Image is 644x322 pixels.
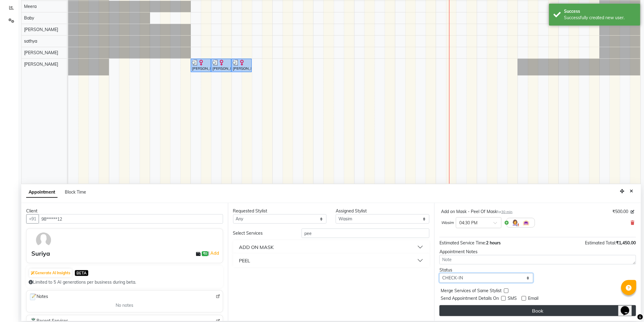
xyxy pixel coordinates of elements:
[239,243,274,251] div: ADD ON MASK
[613,208,628,215] span: ₹500.00
[441,295,499,303] span: Send Appointment Details On
[212,60,231,71] div: [PERSON_NAME], TK01, 11:30 AM-12:00 PM, Threading - Upper-Lip
[564,15,636,21] div: Successfully created new user.
[75,270,88,276] span: BETA
[29,293,48,301] span: Notes
[26,208,223,214] div: Client
[439,267,533,273] div: Status
[229,230,297,236] div: Select Services
[616,240,636,246] span: ₹1,450.00
[585,240,616,246] span: Estimated Total:
[236,255,427,266] button: PEEL
[439,305,636,316] button: Book
[232,60,251,71] div: [PERSON_NAME], TK01, 12:00 PM-12:30 PM, Threading - [GEOGRAPHIC_DATA]
[202,251,208,256] span: ₹0
[631,210,635,214] i: Edit price
[441,288,502,295] span: Merge Services of Same Stylist
[65,189,86,195] span: Block Time
[191,60,210,71] div: [PERSON_NAME], TK01, 11:00 AM-11:30 AM, Threading - Eyebrows
[302,229,429,238] input: Search by service name
[39,214,223,224] input: Search by Name/Mobile/Email/Code
[486,240,501,246] span: 2 hours
[24,61,58,67] span: [PERSON_NAME]
[31,249,50,258] div: Suriya
[618,298,638,316] iframe: chat widget
[508,295,517,303] span: SMS
[29,279,221,285] div: Limited to 5 AI generations per business during beta.
[24,4,37,9] span: Meera
[29,269,72,277] button: Generate AI Insights
[441,208,513,215] div: Add on Mask - Peel Of Mask
[512,219,519,226] img: Hairdresser.png
[336,208,429,214] div: Assigned Stylist
[209,250,220,257] a: Add
[116,302,133,309] span: No notes
[233,208,327,214] div: Requested Stylist
[564,8,636,15] div: Success
[24,50,58,55] span: [PERSON_NAME]
[501,210,513,214] span: 30 min
[26,214,39,224] button: +91
[441,220,453,226] span: Wasim
[627,187,636,196] button: Close
[24,27,58,32] span: [PERSON_NAME]
[528,295,538,303] span: Email
[239,257,250,264] div: PEEL
[439,240,486,246] span: Estimated Service Time:
[497,210,513,214] small: for
[24,38,37,44] span: sathya
[26,187,58,198] span: Appointment
[35,231,52,249] img: avatar
[523,219,530,226] img: Interior.png
[439,249,636,255] div: Appointment Notes
[24,15,34,21] span: Baby
[236,242,427,253] button: ADD ON MASK
[208,250,220,257] span: |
